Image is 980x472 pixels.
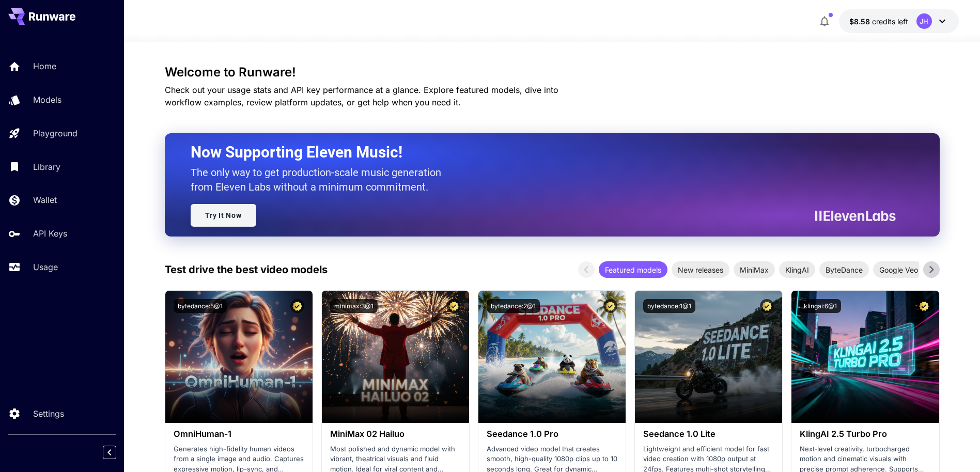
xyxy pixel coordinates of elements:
[33,60,56,72] p: Home
[487,299,540,313] button: bytedance:2@1
[191,165,449,194] p: The only way to get production-scale music generation from Eleven Labs without a minimum commitment.
[33,161,60,173] p: Library
[191,143,888,162] h2: Now Supporting Eleven Music!
[33,194,57,206] p: Wallet
[165,291,313,423] img: alt
[599,261,667,278] div: Featured models
[33,93,61,106] p: Models
[165,65,940,80] h3: Welcome to Runware!
[800,299,841,313] button: klingai:6@1
[917,299,931,313] button: Certified Model – Vetted for best performance and includes a commercial license.
[849,17,872,26] span: $8.58
[165,262,328,277] p: Test drive the best video models
[734,264,775,275] span: MiniMax
[928,422,980,472] iframe: Chat Widget
[643,429,774,439] h3: Seedance 1.0 Lite
[635,291,782,423] img: alt
[849,16,908,27] div: $8.5804
[330,299,378,313] button: minimax:3@1
[603,299,617,313] button: Certified Model – Vetted for best performance and includes a commercial license.
[447,299,461,313] button: Certified Model – Vetted for best performance and includes a commercial license.
[672,264,729,275] span: New releases
[800,429,930,439] h3: KlingAI 2.5 Turbo Pro
[916,13,932,29] div: JH
[779,261,815,278] div: KlingAI
[760,299,774,313] button: Certified Model – Vetted for best performance and includes a commercial license.
[290,299,304,313] button: Certified Model – Vetted for best performance and includes a commercial license.
[791,291,939,423] img: alt
[819,264,869,275] span: ByteDance
[487,429,617,439] h3: Seedance 1.0 Pro
[779,264,815,275] span: KlingAI
[734,261,775,278] div: MiniMax
[873,261,924,278] div: Google Veo
[873,264,924,275] span: Google Veo
[819,261,869,278] div: ByteDance
[599,264,667,275] span: Featured models
[191,204,256,227] a: Try It Now
[111,443,124,462] div: Collapse sidebar
[103,446,116,459] button: Collapse sidebar
[174,299,227,313] button: bytedance:5@1
[33,227,67,240] p: API Keys
[643,299,695,313] button: bytedance:1@1
[33,407,64,420] p: Settings
[165,85,558,107] span: Check out your usage stats and API key performance at a glance. Explore featured models, dive int...
[672,261,729,278] div: New releases
[872,17,908,26] span: credits left
[33,261,58,273] p: Usage
[174,429,304,439] h3: OmniHuman‑1
[839,9,959,33] button: $8.5804JH
[33,127,77,139] p: Playground
[322,291,469,423] img: alt
[478,291,626,423] img: alt
[330,429,461,439] h3: MiniMax 02 Hailuo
